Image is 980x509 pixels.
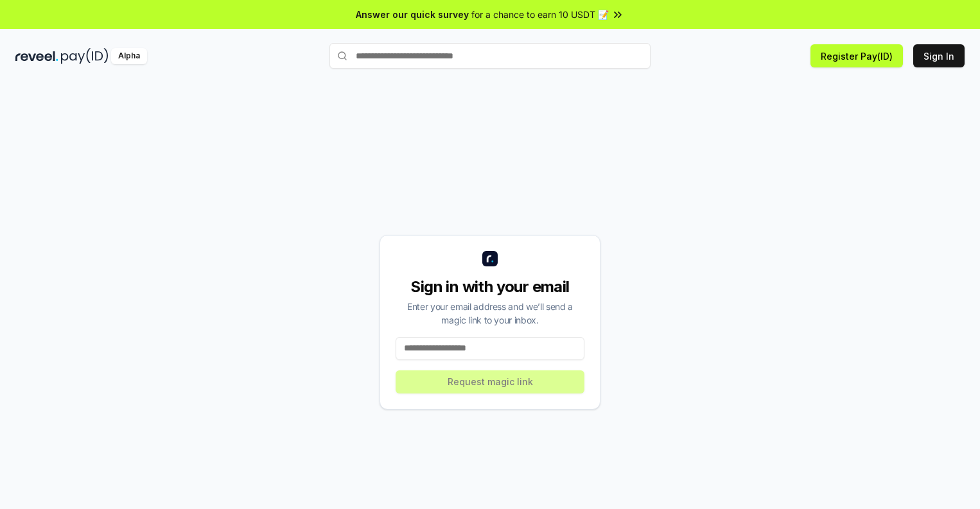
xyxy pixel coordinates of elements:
div: Enter your email address and we’ll send a magic link to your inbox. [396,300,584,327]
div: Sign in with your email [396,277,584,297]
div: Alpha [111,48,147,64]
span: Answer our quick survey [356,8,469,21]
button: Sign In [913,44,965,67]
button: Register Pay(ID) [810,44,903,67]
span: for a chance to earn 10 USDT 📝 [471,8,609,21]
img: reveel_dark [15,48,58,64]
img: pay_id [61,48,109,64]
img: logo_small [482,251,498,266]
